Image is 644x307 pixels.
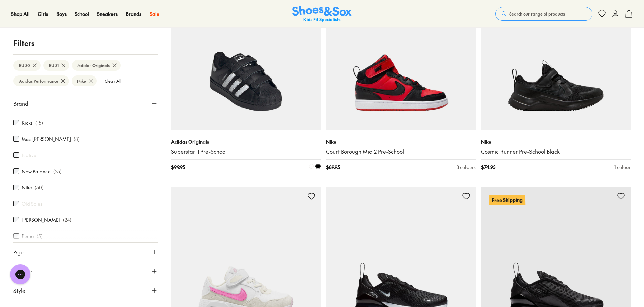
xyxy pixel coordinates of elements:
[489,195,525,205] p: Free Shipping
[22,119,33,126] label: Kicks
[457,164,476,171] div: 3 colours
[495,7,592,21] button: Search our range of products
[63,216,71,223] p: ( 24 )
[13,243,158,262] button: Age
[22,135,71,143] label: Miss [PERSON_NAME]
[72,60,121,71] btn: Adidas Originals
[171,148,321,155] a: Superstar II Pre-School
[35,184,44,191] p: ( 50 )
[11,10,30,18] a: Shop All
[53,168,62,175] p: ( 25 )
[38,10,48,18] a: Girls
[13,38,158,49] p: Filters
[99,75,127,87] btn: Clear All
[22,168,51,175] label: New Balance
[292,6,352,22] a: Shoes & Sox
[72,75,97,86] btn: Nike
[97,10,118,18] a: Sneakers
[56,10,67,18] a: Boys
[326,138,476,145] p: Nike
[13,248,24,256] span: Age
[13,99,28,108] span: Brand
[13,281,158,300] button: Style
[326,164,340,171] span: $ 89.95
[326,148,476,155] a: Court Borough Mid 2 Pre-School
[74,135,80,143] p: ( 8 )
[171,138,321,145] p: Adidas Originals
[13,286,25,295] span: Style
[171,164,185,171] span: $ 99.95
[75,10,89,18] a: School
[481,148,631,155] a: Cosmic Runner Pre-School Black
[150,10,159,18] a: Sale
[481,138,631,145] p: Nike
[481,164,495,171] span: $ 74.95
[13,60,41,71] btn: EU 30
[13,262,158,281] button: Gender
[13,75,69,86] btn: Adidas Performance
[22,184,32,191] label: Nike
[43,60,69,71] btn: EU 31
[22,200,42,207] label: Old Soles
[509,11,565,17] span: Search our range of products
[614,164,631,171] div: 1 colour
[292,6,352,22] img: SNS_Logo_Responsive.svg
[35,119,43,126] p: ( 15 )
[7,262,34,287] iframe: Gorgias live chat messenger
[126,10,141,18] a: Brands
[22,152,36,159] label: Native
[13,94,158,113] button: Brand
[22,216,60,223] label: [PERSON_NAME]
